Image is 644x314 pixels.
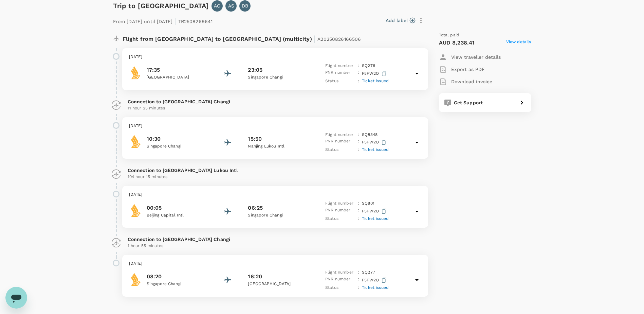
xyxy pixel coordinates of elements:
[325,215,355,222] p: Status
[362,138,388,146] p: F5FW2O
[439,75,492,88] button: Download invoice
[5,287,27,309] iframe: Button to launch messaging window
[358,284,359,291] p: :
[248,135,262,143] p: 15:50
[248,204,263,212] p: 06:25
[454,100,483,105] span: Get Support
[113,0,209,11] h6: Trip to [GEOGRAPHIC_DATA]
[214,2,220,9] p: AC
[439,32,460,39] span: Total paid
[314,34,316,43] span: |
[248,74,309,81] p: Singapore Changi
[362,207,388,215] p: F5FW2O
[358,63,359,69] p: :
[362,200,374,207] p: SQ 801
[147,212,208,219] p: Beijing Capital Intl
[147,273,208,281] p: 08:20
[362,216,389,221] span: Ticket issued
[358,78,359,85] p: :
[358,132,359,138] p: :
[362,78,389,83] span: Ticket issued
[325,276,355,284] p: PNR number
[439,51,501,63] button: View traveller details
[147,135,208,143] p: 10:30
[128,167,423,174] p: Connection to [GEOGRAPHIC_DATA] Lukou Intl
[358,207,359,215] p: :
[317,36,361,42] span: A20250826166506
[325,78,355,85] p: Status
[248,281,309,287] p: [GEOGRAPHIC_DATA]
[129,273,143,286] img: Singapore Airlines
[358,138,359,146] p: :
[358,69,359,78] p: :
[248,66,262,74] p: 23:05
[242,2,248,9] p: DB
[129,204,143,217] img: Singapore Airlines
[358,269,359,276] p: :
[129,123,421,129] p: [DATE]
[358,276,359,284] p: :
[362,132,378,138] p: SQ 8348
[362,63,375,69] p: SQ 276
[506,39,531,47] span: View details
[386,17,415,24] button: Add label
[147,143,208,150] p: Singapore Changi
[147,66,208,74] p: 17:35
[128,105,423,112] p: 11 hour 25 minutes
[128,243,423,249] p: 1 hour 55 minutes
[248,212,309,219] p: Singapore Changi
[439,39,475,47] p: AUD 8,238.41
[325,132,355,138] p: Flight number
[147,204,208,212] p: 00:05
[362,69,388,78] p: F5FW2O
[362,276,388,284] p: F5FW2O
[439,63,485,75] button: Export as PDF
[248,273,262,281] p: 16:20
[248,143,309,150] p: Nanjing Lukou Intl
[358,146,359,153] p: :
[128,174,423,180] p: 104 hour 15 minutes
[113,14,213,27] p: From [DATE] until [DATE] TR2508269641
[325,138,355,146] p: PNR number
[129,191,421,198] p: [DATE]
[325,69,355,78] p: PNR number
[358,200,359,207] p: :
[129,54,421,60] p: [DATE]
[362,147,389,152] span: Ticket issued
[362,285,389,290] span: Ticket issued
[358,215,359,222] p: :
[362,269,375,276] p: SQ 277
[129,260,421,267] p: [DATE]
[147,281,208,287] p: Singapore Changi
[129,66,143,80] img: Singapore Airlines
[174,16,176,26] span: |
[147,74,208,81] p: [GEOGRAPHIC_DATA]
[325,200,355,207] p: Flight number
[129,135,143,148] img: Singapore Airlines
[451,54,501,60] p: View traveller details
[325,63,355,69] p: Flight number
[325,207,355,215] p: PNR number
[325,269,355,276] p: Flight number
[128,98,423,105] p: Connection to [GEOGRAPHIC_DATA] Changi
[325,284,355,291] p: Status
[128,236,423,243] p: Connection to [GEOGRAPHIC_DATA] Changi
[228,2,234,9] p: AS
[325,146,355,153] p: Status
[451,66,485,73] p: Export as PDF
[451,78,492,85] p: Download invoice
[123,32,361,44] p: Flight from [GEOGRAPHIC_DATA] to [GEOGRAPHIC_DATA] (multicity)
